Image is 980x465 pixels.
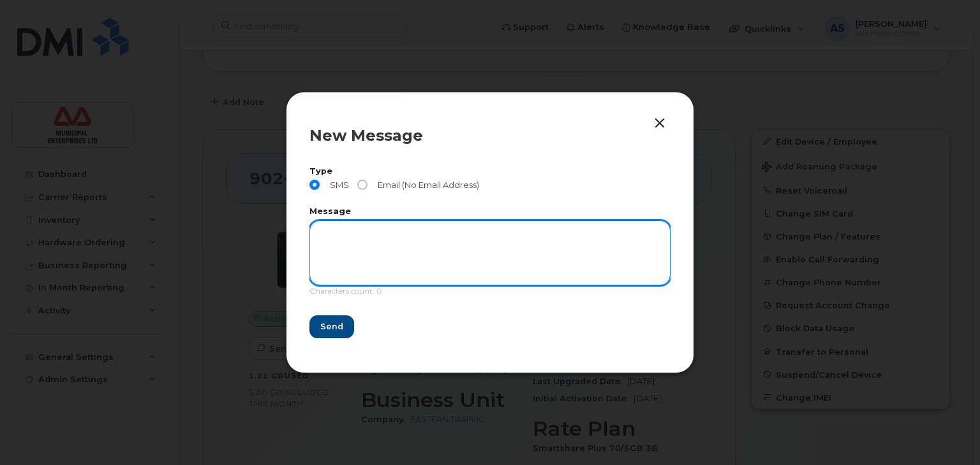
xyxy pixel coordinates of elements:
[309,128,671,143] div: New Message
[309,208,671,216] label: Message
[309,168,671,176] label: Type
[373,180,479,190] span: Email (No Email Address)
[309,315,354,338] button: Send
[357,180,367,190] input: Email (No Email Address)
[309,180,320,190] input: SMS
[320,320,343,333] span: Send
[309,285,671,304] div: Characters count: 0
[325,180,349,190] span: SMS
